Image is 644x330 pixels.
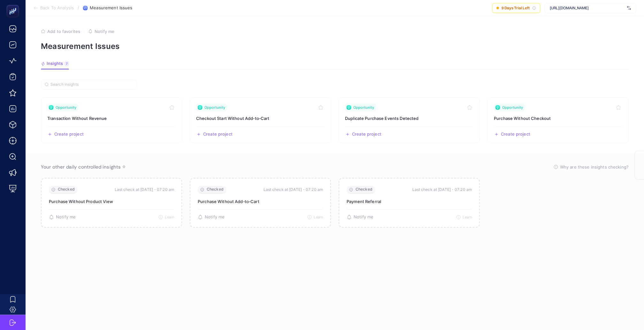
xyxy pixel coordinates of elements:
button: Notify me [198,215,225,220]
a: View insight titled [41,97,182,143]
p: Payment Referral [347,199,472,204]
button: Create a new project based on this insight [47,132,84,137]
button: Notify me [88,29,114,34]
img: svg%3e [627,5,631,11]
span: Learn [165,215,174,219]
span: Learn [314,215,323,219]
button: Toggle favorite [466,104,473,111]
button: Toggle favorite [168,104,176,111]
span: Checked [207,187,224,192]
button: Learn [456,215,472,219]
span: Your other daily controlled insights [41,164,121,170]
span: Add to favorites [47,29,80,34]
span: / [78,5,79,10]
button: Notify me [347,215,373,220]
span: Opportunity [56,105,76,110]
h3: Insight title [47,115,176,122]
h3: Insight title [345,115,473,122]
section: Insight Packages [41,97,629,143]
button: Toggle favorite [317,104,325,111]
p: Measurement Issues [41,42,629,51]
button: Toggle favorite [615,104,622,111]
span: Create project [203,132,233,137]
span: Insights [47,61,63,66]
span: Opportunity [353,105,374,110]
a: View insight titled [487,97,629,143]
input: Search [50,82,133,87]
h3: Insight title [196,115,325,122]
span: 9 Days Trial Left [502,5,530,11]
span: Learn [463,215,472,219]
span: Notify me [354,215,373,220]
span: Create project [501,132,530,137]
p: Purchase Without Add‑to‑Cart [198,199,323,204]
span: Back To Analysis [40,5,74,11]
span: Opportunity [204,105,225,110]
span: Why are these insights checking? [560,164,629,170]
a: View insight titled [339,97,480,143]
h3: Insight title [494,115,622,122]
button: Notify me [49,215,76,220]
button: Learn [307,215,323,219]
button: Create a new project based on this insight [494,132,530,137]
button: Create a new project based on this insight [345,132,381,137]
time: Last check at [DATE]・07:20 am [115,186,174,193]
span: Checked [58,187,75,192]
p: Purchase Without Product View [49,199,174,204]
button: Create a new project based on this insight [196,132,233,137]
span: Measurement Issues [90,5,132,11]
span: Create project [54,132,84,137]
span: Opportunity [502,105,523,110]
span: Notify me [56,215,76,220]
span: Checked [356,187,372,192]
section: Passive Insight Packages [41,178,629,228]
div: 7 [64,61,69,66]
span: Notify me [95,29,114,34]
time: Last check at [DATE]・07:20 am [264,186,323,193]
span: Create project [352,132,381,137]
button: Learn [158,215,174,219]
button: Add to favorites [41,29,80,34]
time: Last check at [DATE]・07:20 am [412,186,472,193]
span: Notify me [205,215,225,220]
a: View insight titled [190,97,331,143]
span: [URL][DOMAIN_NAME] [550,5,625,11]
